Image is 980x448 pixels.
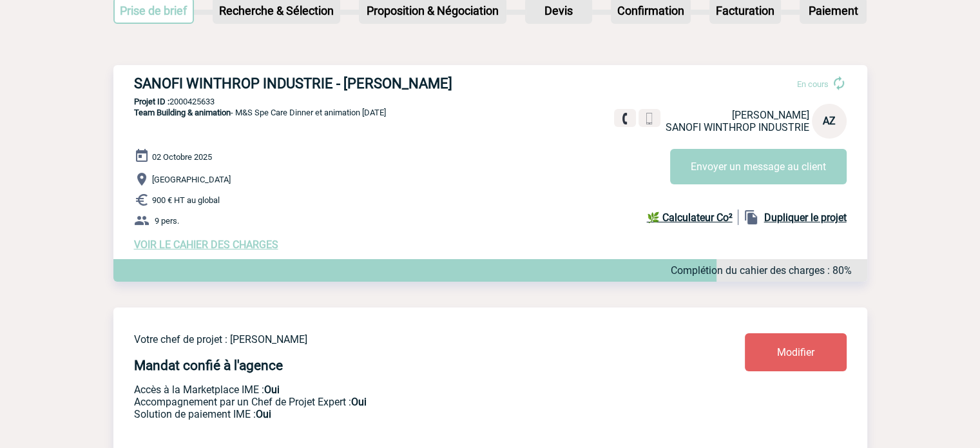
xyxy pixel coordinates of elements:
[744,209,759,225] img: file_copy-black-24dp.png
[351,396,367,408] b: Oui
[823,115,836,127] span: AZ
[619,113,631,124] img: fixe.png
[152,195,220,205] span: 900 € HT au global
[647,209,738,225] a: 🌿 Calculateur Co²
[777,346,814,358] span: Modifier
[647,211,733,224] b: 🌿 Calculateur Co²
[256,408,271,420] b: Oui
[134,108,386,117] span: - M&S Spe Care Dinner et animation [DATE]
[113,97,867,106] p: 2000425633
[670,149,847,184] button: Envoyer un message au client
[155,216,179,226] span: 9 pers.
[134,239,278,251] a: VOIR LE CAHIER DES CHARGES
[134,333,669,346] p: Votre chef de projet : [PERSON_NAME]
[134,358,283,373] h4: Mandat confié à l'agence
[134,75,521,92] h3: SANOFI WINTHROP INDUSTRIE - [PERSON_NAME]
[152,175,231,184] span: [GEOGRAPHIC_DATA]
[134,396,669,408] p: Prestation payante
[134,97,169,106] b: Projet ID :
[134,108,231,117] span: Team Building & animation
[134,408,669,420] p: Conformité aux process achat client, Prise en charge de la facturation, Mutualisation de plusieur...
[764,211,847,224] b: Dupliquer le projet
[666,121,809,133] span: SANOFI WINTHROP INDUSTRIE
[264,384,280,396] b: Oui
[152,152,212,162] span: 02 Octobre 2025
[797,79,829,89] span: En cours
[644,113,655,124] img: portable.png
[732,109,809,121] span: [PERSON_NAME]
[134,384,669,396] p: Accès à la Marketplace IME :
